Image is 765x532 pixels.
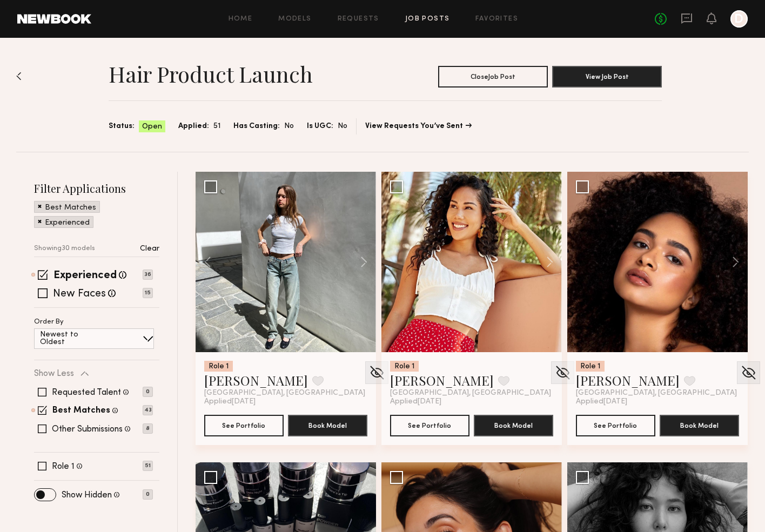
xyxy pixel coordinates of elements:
[143,423,153,434] p: 8
[52,407,110,415] label: Best Matches
[233,120,280,132] span: Has Casting:
[475,16,518,23] a: Favorites
[52,388,121,397] label: Requested Talent
[390,415,469,436] button: See Portfolio
[474,420,553,429] a: Book Model
[576,372,680,389] a: [PERSON_NAME]
[52,462,75,471] label: Role 1
[438,66,548,87] button: CloseJob Post
[45,204,96,212] p: Best Matches
[288,420,367,429] a: Book Model
[405,16,450,23] a: Job Posts
[143,270,153,280] p: 36
[34,245,95,252] p: Showing 30 models
[229,16,253,23] a: Home
[278,16,311,23] a: Models
[576,361,605,372] div: Role 1
[338,120,347,132] span: No
[34,369,74,378] p: Show Less
[660,420,739,429] a: Book Model
[390,372,494,389] a: [PERSON_NAME]
[307,120,333,132] span: Is UGC:
[109,60,313,87] h1: Hair Product Launch
[288,415,367,436] button: Book Model
[16,72,22,80] img: Back to previous page
[576,398,739,406] div: Applied [DATE]
[213,120,220,132] span: 51
[365,123,472,130] a: View Requests You’ve Sent
[390,389,551,398] span: [GEOGRAPHIC_DATA], [GEOGRAPHIC_DATA]
[204,361,233,372] div: Role 1
[552,66,662,87] button: View Job Post
[204,398,367,406] div: Applied [DATE]
[338,16,379,23] a: Requests
[390,398,553,406] div: Applied [DATE]
[143,405,153,415] p: 43
[474,415,553,436] button: Book Model
[368,365,385,381] img: Unhide Model
[660,415,739,436] button: Book Model
[178,120,209,132] span: Applied:
[143,461,153,471] p: 51
[740,365,757,381] img: Unhide Model
[204,389,365,398] span: [GEOGRAPHIC_DATA], [GEOGRAPHIC_DATA]
[45,219,90,227] p: Experienced
[390,361,419,372] div: Role 1
[554,365,571,381] img: Unhide Model
[284,120,294,132] span: No
[142,122,162,132] span: Open
[140,245,159,253] p: Clear
[204,372,308,389] a: [PERSON_NAME]
[53,289,106,300] label: New Faces
[204,415,284,436] button: See Portfolio
[576,389,737,398] span: [GEOGRAPHIC_DATA], [GEOGRAPHIC_DATA]
[576,415,655,436] button: See Portfolio
[34,319,64,326] p: Order By
[143,489,153,500] p: 0
[52,425,123,434] label: Other Submissions
[143,288,153,298] p: 15
[62,491,112,500] label: Show Hidden
[53,271,117,281] label: Experienced
[143,387,153,397] p: 0
[109,120,135,132] span: Status:
[40,331,104,346] p: Newest to Oldest
[34,181,159,196] h2: Filter Applications
[730,10,748,28] a: D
